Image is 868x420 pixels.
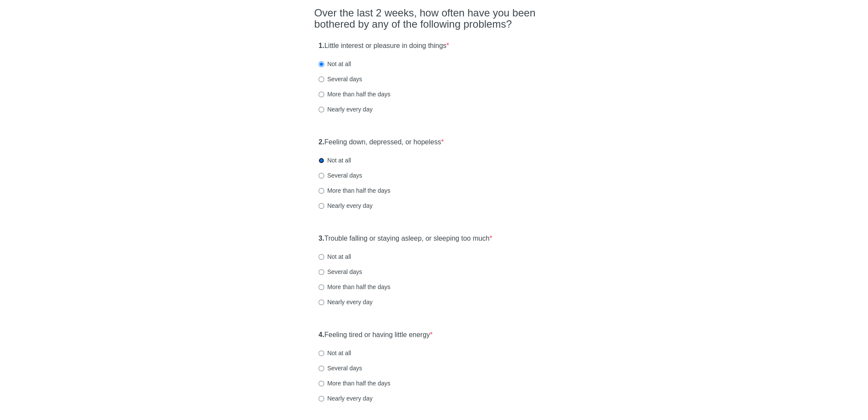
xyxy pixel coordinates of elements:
label: Feeling down, depressed, or hopeless [319,137,444,147]
label: Several days [319,75,362,83]
input: Nearly every day [319,203,324,209]
input: Several days [319,366,324,371]
input: Several days [319,269,324,275]
input: Not at all [319,254,324,260]
input: More than half the days [319,188,324,194]
label: More than half the days [319,379,390,388]
label: Feeling tired or having little energy [319,330,432,340]
label: More than half the days [319,90,390,99]
strong: 1. [319,42,324,49]
label: More than half the days [319,186,390,195]
input: Not at all [319,61,324,67]
input: Not at all [319,350,324,356]
input: Several days [319,173,324,178]
input: Nearly every day [319,299,324,305]
input: More than half the days [319,381,324,386]
strong: 3. [319,235,324,242]
label: Little interest or pleasure in doing things [319,41,449,51]
label: More than half the days [319,283,390,291]
input: Several days [319,76,324,82]
strong: 2. [319,138,324,146]
label: Nearly every day [319,394,372,403]
input: Nearly every day [319,396,324,401]
label: Nearly every day [319,201,372,210]
label: Trouble falling or staying asleep, or sleeping too much [319,234,492,244]
input: More than half the days [319,284,324,290]
label: Not at all [319,252,351,261]
h2: Over the last 2 weeks, how often have you been bothered by any of the following problems? [314,7,554,30]
label: Several days [319,171,362,180]
label: Several days [319,364,362,372]
label: Not at all [319,156,351,165]
label: Not at all [319,60,351,68]
label: Several days [319,267,362,276]
strong: 4. [319,331,324,338]
label: Nearly every day [319,105,372,114]
input: More than half the days [319,92,324,97]
input: Nearly every day [319,107,324,112]
label: Not at all [319,349,351,357]
label: Nearly every day [319,298,372,306]
input: Not at all [319,158,324,163]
